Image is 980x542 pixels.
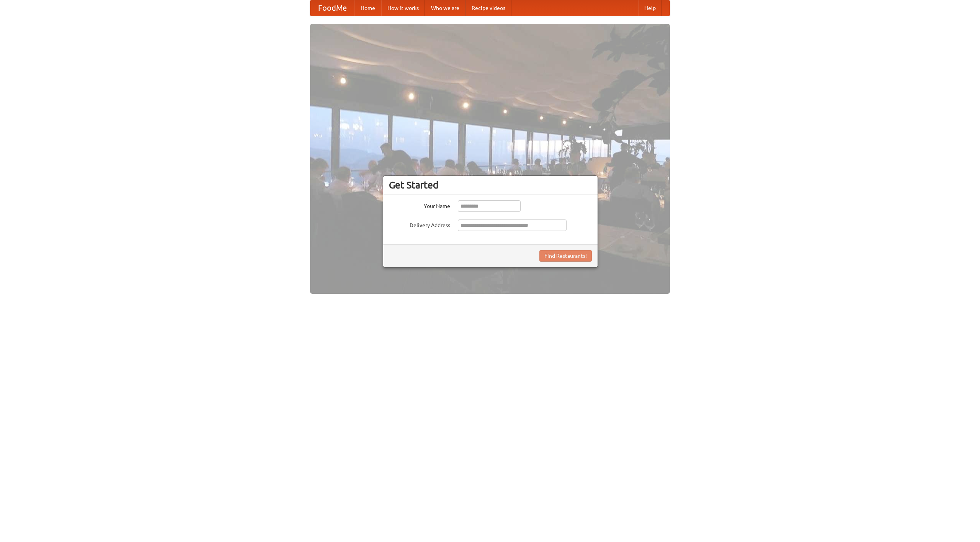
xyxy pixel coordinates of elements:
a: How it works [381,0,425,16]
label: Your Name [389,200,450,210]
a: Home [354,0,381,16]
a: Help [638,0,662,16]
button: Find Restaurants! [539,250,592,262]
a: Recipe videos [465,0,511,16]
h3: Get Started [389,179,592,191]
label: Delivery Address [389,219,450,229]
a: Who we are [425,0,465,16]
a: FoodMe [310,0,354,16]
